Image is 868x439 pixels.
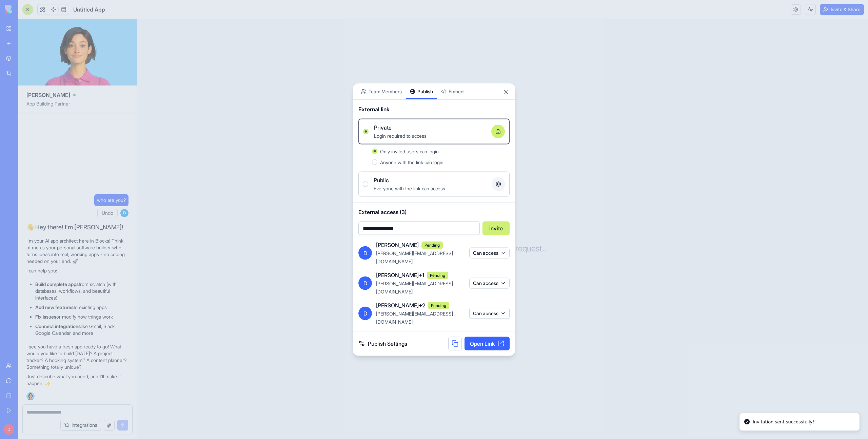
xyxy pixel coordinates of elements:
span: External link [358,105,390,113]
span: Everyone with the link can access [374,186,445,191]
a: Publish Settings [358,340,407,348]
button: Close [503,89,510,96]
span: [PERSON_NAME][EMAIL_ADDRESS][DOMAIN_NAME] [376,311,453,325]
span: D [358,276,372,290]
span: [PERSON_NAME][EMAIL_ADDRESS][DOMAIN_NAME] [376,250,453,264]
span: Only invited users can login [380,149,439,154]
span: Pending [428,302,449,309]
span: Login required to access [374,133,427,139]
button: Team Members [357,83,406,99]
button: Can access [469,308,510,319]
span: [PERSON_NAME]+1 [376,271,424,279]
span: Pending [427,272,448,279]
button: Invite [482,222,510,235]
a: Open Link [465,337,510,350]
span: Private [374,123,392,132]
span: [PERSON_NAME] [376,241,419,249]
button: Can access [469,278,510,288]
button: Only invited users can login [372,149,377,154]
span: D [358,246,372,260]
button: Publish [406,83,437,99]
button: Anyone with the link can login [372,159,377,165]
button: Can access [469,247,510,258]
span: Pending [421,242,443,249]
span: [PERSON_NAME]+2 [376,301,425,309]
button: Embed [437,83,468,99]
span: Public [374,176,389,184]
button: PublicEveryone with the link can access [363,182,368,187]
span: D [358,306,372,320]
span: Anyone with the link can login [380,159,443,165]
button: PrivateLogin required to access [363,129,369,134]
span: [PERSON_NAME][EMAIL_ADDRESS][DOMAIN_NAME] [376,281,453,294]
span: External access (3) [358,208,510,216]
